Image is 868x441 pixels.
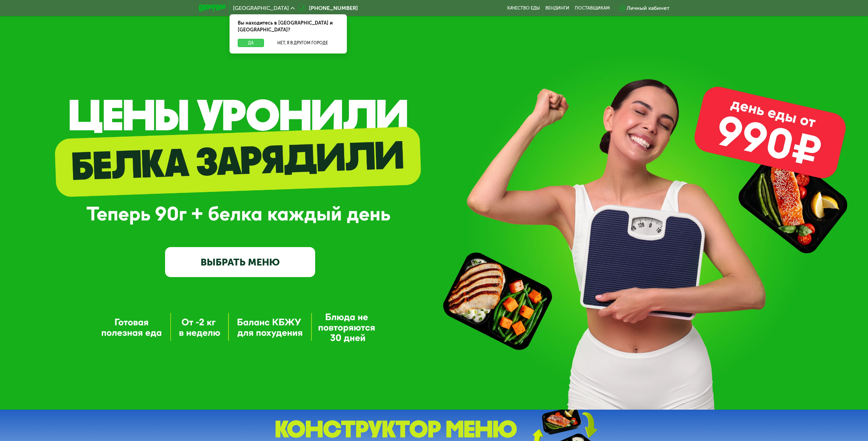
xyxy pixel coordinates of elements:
button: Да [238,39,264,47]
a: Вендинги [545,5,569,11]
div: поставщикам [575,5,610,11]
div: Вы находитесь в [GEOGRAPHIC_DATA] и [GEOGRAPHIC_DATA]? [230,14,347,39]
button: Нет, я в другом городе [267,39,339,47]
a: [PHONE_NUMBER] [298,4,358,12]
div: Личный кабинет [627,4,670,12]
a: Качество еды [507,5,540,11]
a: ВЫБРАТЬ МЕНЮ [165,247,315,277]
span: [GEOGRAPHIC_DATA] [233,5,289,11]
